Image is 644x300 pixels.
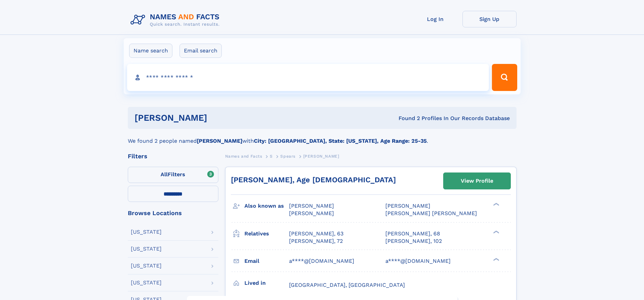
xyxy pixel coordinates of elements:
div: [US_STATE] [131,229,162,235]
span: S [270,154,273,159]
a: [PERSON_NAME], 63 [289,230,343,237]
span: [GEOGRAPHIC_DATA], [GEOGRAPHIC_DATA] [289,282,405,288]
a: [PERSON_NAME], 68 [385,230,440,237]
b: [PERSON_NAME] [197,138,242,144]
a: [PERSON_NAME], 102 [385,237,442,245]
span: [PERSON_NAME] [303,154,339,159]
span: Spears [280,154,295,159]
h3: Lived in [244,277,289,289]
div: ❯ [492,230,500,234]
a: Names and Facts [225,152,262,160]
div: ❯ [492,257,500,261]
div: We found 2 people named with . [128,129,517,145]
span: All [161,171,168,178]
a: [PERSON_NAME], 72 [289,237,343,245]
a: Log In [408,11,462,27]
h3: Email [244,255,289,267]
b: City: [GEOGRAPHIC_DATA], State: [US_STATE], Age Range: 25-35 [254,138,427,144]
label: Email search [180,44,222,58]
h3: Also known as [244,200,289,212]
a: Sign Up [462,11,517,27]
h1: [PERSON_NAME] [135,114,303,122]
img: Logo Names and Facts [128,11,225,29]
div: Filters [128,153,218,159]
div: [US_STATE] [131,280,162,285]
span: [PERSON_NAME] [PERSON_NAME] [385,210,477,216]
div: View Profile [461,173,493,189]
div: Found 2 Profiles In Our Records Database [303,115,510,122]
a: View Profile [444,173,510,189]
input: search input [127,64,489,91]
span: [PERSON_NAME] [289,210,334,216]
label: Filters [128,167,218,183]
div: ❯ [492,202,500,207]
h3: Relatives [244,228,289,239]
div: [US_STATE] [131,263,162,269]
span: [PERSON_NAME] [289,203,334,209]
div: [US_STATE] [131,246,162,252]
span: [PERSON_NAME] [385,203,430,209]
a: S [270,152,273,160]
a: Spears [280,152,295,160]
a: [PERSON_NAME], Age [DEMOGRAPHIC_DATA] [231,176,396,184]
button: Search Button [492,64,517,91]
label: Name search [129,44,172,58]
div: Browse Locations [128,210,218,216]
